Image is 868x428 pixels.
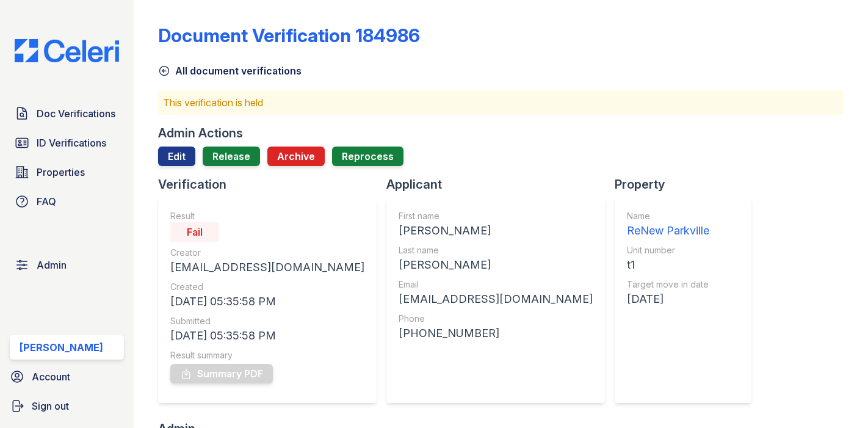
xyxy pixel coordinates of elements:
div: Phone [399,313,593,325]
span: Doc Verifications [37,106,115,121]
div: Fail [170,222,219,242]
div: Submitted [170,315,364,327]
a: Admin [10,253,124,277]
div: t1 [627,256,709,274]
a: Release [203,147,260,166]
div: [PERSON_NAME] [399,222,593,239]
div: [EMAIL_ADDRESS][DOMAIN_NAME] [170,259,364,276]
div: Name [627,210,709,222]
div: First name [399,210,593,222]
a: FAQ [10,189,124,214]
span: Properties [37,165,85,180]
img: CE_Logo_Blue-a8612792a0a2168367f1c8372b55b34899dd931a85d93a1a3d3e32e68fde9ad4.png [5,39,129,62]
a: Doc Verifications [10,101,124,126]
div: Applicant [386,176,615,193]
div: Last name [399,244,593,256]
div: ReNew Parkville [627,222,709,239]
div: Document Verification 184986 [158,24,420,46]
div: [PERSON_NAME] [20,340,103,355]
a: Account [5,365,129,389]
div: Verification [158,176,386,193]
div: Admin Actions [158,125,243,142]
div: [PERSON_NAME] [399,256,593,274]
div: [DATE] 05:35:58 PM [170,293,364,310]
a: Sign out [5,394,129,418]
div: Unit number [627,244,709,256]
span: Admin [37,258,67,272]
div: [DATE] [627,291,709,308]
div: [EMAIL_ADDRESS][DOMAIN_NAME] [399,291,593,308]
span: ID Verifications [37,136,106,150]
div: Created [170,281,364,293]
a: All document verifications [158,63,302,78]
span: FAQ [37,194,56,209]
button: Reprocess [332,147,403,166]
div: Creator [170,247,364,259]
button: Archive [267,147,325,166]
a: Edit [158,147,195,166]
div: Target move in date [627,278,709,291]
div: Email [399,278,593,291]
div: Result [170,210,364,222]
div: [PHONE_NUMBER] [399,325,593,342]
a: Name ReNew Parkville [627,210,709,239]
span: Account [32,369,70,384]
a: ID Verifications [10,131,124,155]
a: Properties [10,160,124,184]
div: Property [615,176,761,193]
div: Result summary [170,349,364,361]
div: [DATE] 05:35:58 PM [170,327,364,344]
span: Sign out [32,399,69,413]
p: This verification is held [163,95,839,110]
